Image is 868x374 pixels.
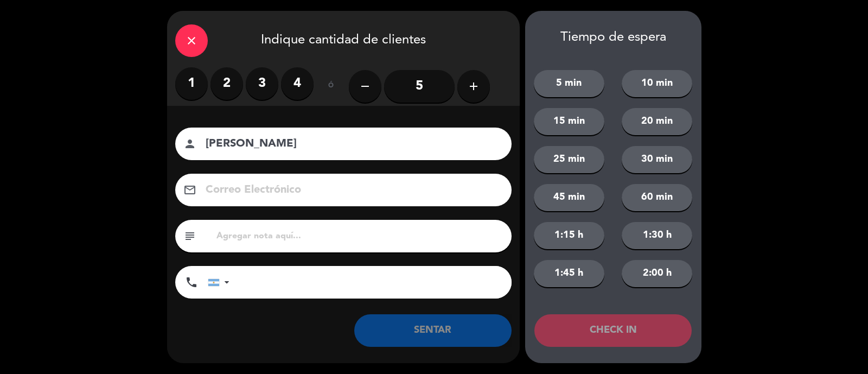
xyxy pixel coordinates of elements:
[622,222,692,249] button: 1:30 h
[534,222,604,249] button: 1:15 h
[534,260,604,287] button: 1:45 h
[183,230,196,243] i: subject
[210,67,243,100] label: 2
[281,67,314,100] label: 4
[534,108,604,135] button: 15 min
[175,67,208,100] label: 1
[205,181,497,200] input: Correo Electrónico
[183,183,196,196] i: email
[205,135,497,154] input: Nombre del cliente
[167,11,520,67] div: Indique cantidad de clientes
[314,67,349,105] div: ó
[622,70,692,97] button: 10 min
[534,314,692,347] button: CHECK IN
[246,67,278,100] label: 3
[622,146,692,173] button: 30 min
[354,314,512,347] button: SENTAR
[622,184,692,211] button: 60 min
[183,137,196,150] i: person
[534,146,604,173] button: 25 min
[534,184,604,211] button: 45 min
[622,108,692,135] button: 20 min
[467,80,480,93] i: add
[349,70,381,103] button: remove
[185,34,198,47] i: close
[457,70,490,103] button: add
[215,229,503,244] input: Agregar nota aquí...
[359,80,372,93] i: remove
[525,30,701,46] div: Tiempo de espera
[534,70,604,97] button: 5 min
[208,267,233,298] div: Argentina: +54
[622,260,692,287] button: 2:00 h
[185,276,198,289] i: phone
